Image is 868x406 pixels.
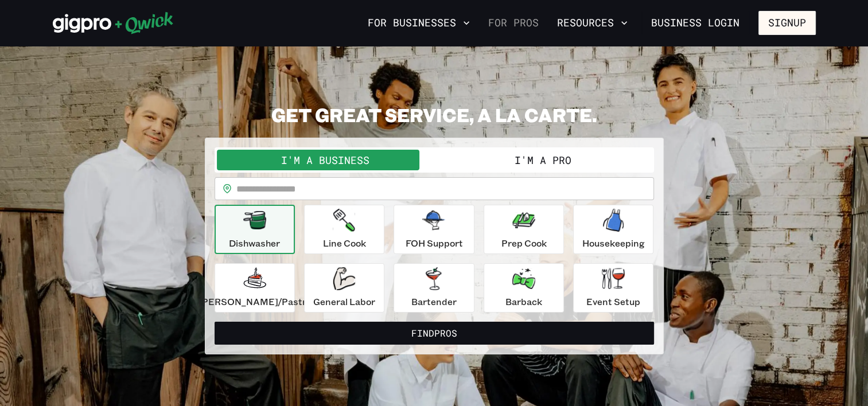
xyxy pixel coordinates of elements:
p: Housekeeping [582,236,645,250]
button: Resources [552,13,632,33]
p: Line Cook [323,236,366,250]
p: FOH Support [405,236,462,250]
button: Barback [484,263,564,313]
h2: GET GREAT SERVICE, A LA CARTE. [205,103,664,126]
button: Bartender [394,263,474,313]
button: Event Setup [573,263,653,313]
button: FOH Support [394,205,474,254]
p: Barback [505,295,542,309]
button: FindPros [215,322,654,345]
button: Signup [758,11,816,35]
button: Prep Cook [484,205,564,254]
p: Bartender [411,295,457,309]
button: Housekeeping [573,205,653,254]
button: [PERSON_NAME]/Pastry [215,263,295,313]
a: Business Login [641,11,749,35]
button: Dishwasher [215,205,295,254]
button: I'm a Pro [434,150,652,170]
p: Prep Cook [501,236,546,250]
button: General Labor [304,263,384,313]
p: Dishwasher [229,236,280,250]
button: For Businesses [363,13,474,33]
p: General Labor [313,295,375,309]
p: Event Setup [586,295,640,309]
a: For Pros [484,13,543,33]
button: Line Cook [304,205,384,254]
p: [PERSON_NAME]/Pastry [198,295,311,309]
button: I'm a Business [217,150,434,170]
